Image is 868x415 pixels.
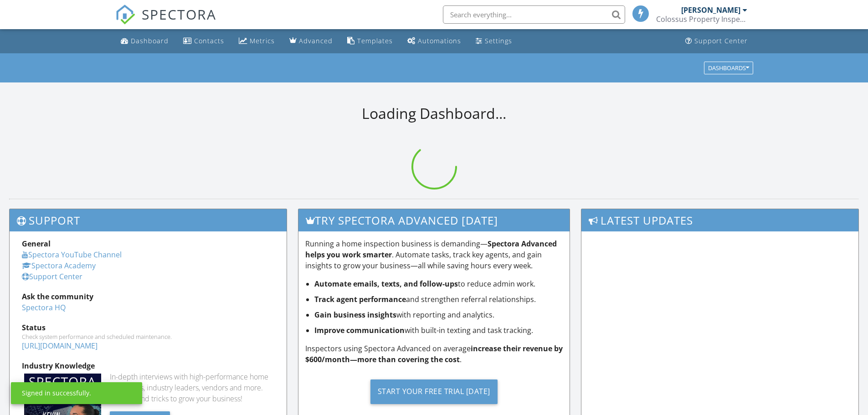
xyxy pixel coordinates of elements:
img: The Best Home Inspection Software - Spectora [115,5,135,25]
div: Dashboards [708,65,749,71]
a: Dashboard [117,33,172,50]
div: Metrics [250,36,275,45]
a: Support Center [682,33,751,50]
div: Status [22,322,274,333]
strong: Automate emails, texts, and follow-ups [314,279,458,289]
div: Contacts [194,36,224,45]
li: with reporting and analytics. [314,309,563,320]
h3: Support [10,209,287,231]
a: Contacts [180,33,228,50]
span: SPECTORA [142,5,216,24]
h3: Try spectora advanced [DATE] [298,209,570,231]
div: In-depth interviews with high-performance home inspectors, industry leaders, vendors and more. Ge... [110,371,274,404]
strong: Gain business insights [314,310,396,320]
strong: Improve communication [314,325,405,335]
a: Advanced [286,33,336,50]
div: Signed in successfully. [22,389,91,398]
div: Dashboard [131,36,169,45]
div: Support Center [694,36,748,45]
a: [URL][DOMAIN_NAME] [22,341,98,351]
li: and strengthen referral relationships. [314,294,563,305]
li: with built-in texting and task tracking. [314,325,563,336]
p: Inspectors using Spectora Advanced on average . [305,343,563,365]
a: Metrics [235,33,278,50]
a: Settings [472,33,516,50]
div: Check system performance and scheduled maintenance. [22,333,274,340]
a: Support Center [22,272,82,282]
a: Automations (Basic) [404,33,465,50]
div: Automations [418,36,461,45]
a: SPECTORA [115,12,216,31]
div: Industry Knowledge [22,360,274,371]
div: Advanced [299,36,333,45]
a: Spectora Academy [22,261,96,271]
a: Start Your Free Trial [DATE] [305,372,563,411]
strong: increase their revenue by $600/month—more than covering the cost [305,343,563,364]
p: Running a home inspection business is demanding— . Automate tasks, track key agents, and gain ins... [305,238,563,271]
button: Dashboards [704,61,753,74]
strong: General [22,239,51,249]
div: Settings [485,36,512,45]
a: Spectora YouTube Channel [22,250,122,260]
div: Ask the community [22,291,274,302]
li: to reduce admin work. [314,278,563,289]
div: [PERSON_NAME] [681,5,740,15]
div: Templates [357,36,393,45]
a: Templates [344,33,396,50]
div: Colossus Property Inspections, LLC [656,15,747,24]
div: Start Your Free Trial [DATE] [370,379,498,404]
strong: Spectora Advanced helps you work smarter [305,239,557,260]
h3: Latest Updates [581,209,858,231]
strong: Track agent performance [314,294,406,304]
input: Search everything... [443,5,625,24]
a: Spectora HQ [22,302,66,313]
